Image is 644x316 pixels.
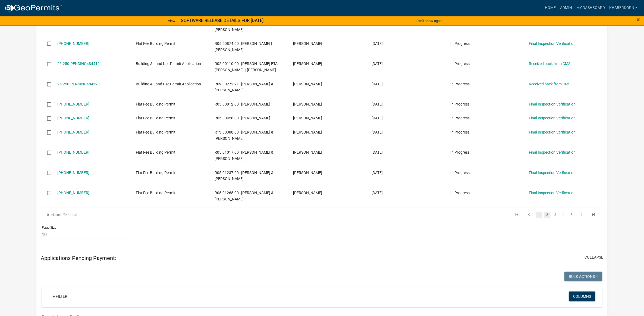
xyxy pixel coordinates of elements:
[372,116,383,120] span: 09/25/2025
[529,171,576,175] a: Final Inspection Verification
[564,272,602,281] button: Bulk Actions
[215,41,272,52] span: R05.00874.00 | ANTHONY L HANSON | MELISSA J RICHARDSON
[529,102,576,106] a: Final Inspection Verification
[136,41,175,46] span: Flat Fee Building Permit
[215,82,274,92] span: R09.00272.21 | JOSEPH M & JANE M RODRIGUEZ
[57,82,100,86] a: 25-250-PENDING484390
[552,212,558,218] a: 3
[372,102,383,106] span: 09/25/2025
[450,191,470,195] span: In Progress
[372,150,383,154] span: 09/25/2025
[560,212,567,218] a: 4
[529,61,570,66] a: Received back from CMS
[136,102,175,106] span: Flat Fee Building Permit
[57,130,89,134] a: [PHONE_NUMBER]
[293,82,322,86] span: Jane Rodriquez
[585,255,603,260] button: collapse
[450,150,470,154] span: In Progress
[569,292,595,301] button: Columns
[529,130,576,134] a: Final Inspection Verification
[372,191,383,195] span: 09/24/2025
[450,82,470,86] span: In Progress
[529,41,576,46] a: Final Inspection Verification
[293,171,322,175] span: nick loechler
[536,212,542,218] a: 1
[181,18,263,23] strong: SOFTWARE RELEASE DETAILS FOR [DATE]
[512,212,522,218] a: go to first page
[166,16,178,25] a: View
[47,213,64,217] span: 0 selected /
[529,116,576,120] a: Final Inspection Verification
[450,130,470,134] span: In Progress
[544,212,550,218] a: 2
[372,130,383,134] span: 09/25/2025
[293,191,322,195] span: nick loechler
[136,116,175,120] span: Flat Fee Building Permit
[136,191,175,195] span: Flat Fee Building Permit
[136,61,201,66] span: Building & Land Use Permit Application
[57,116,89,120] a: [PHONE_NUMBER]
[529,150,576,154] a: Final Inspection Verification
[293,61,322,66] span: Steve Krage
[293,150,322,154] span: Josie
[215,150,274,161] span: R05.01017.00 | ALLAN H & SHARON A STREVELER
[414,16,445,25] button: Don't show again
[574,3,607,13] a: My Dashboard
[372,41,383,46] span: 09/26/2025
[450,116,470,120] span: In Progress
[551,210,559,219] li: page 3
[42,208,264,222] div: 344 total
[57,171,89,175] a: [PHONE_NUMBER]
[215,191,274,201] span: R05.01265.00 | AARON R & ASHLEY M MURPHY
[215,61,282,72] span: R02.00110.00 | DALE KRAGE ETAL || KENNETH KRAGE || STEVE KRAGE
[136,82,201,86] span: Building & Land Use Permit Application
[529,191,576,195] a: Final Inspection Verification
[136,171,175,175] span: Flat Fee Building Permit
[372,171,383,175] span: 09/24/2025
[568,212,575,218] a: 5
[136,150,175,154] span: Flat Fee Building Permit
[636,16,640,23] span: ×
[41,255,116,261] h5: Applications Pending Payment:
[558,3,574,13] a: Admin
[607,3,640,13] a: khaberkorn
[543,3,558,13] a: Home
[293,116,322,120] span: Marcy
[524,212,534,218] a: go to previous page
[372,61,383,66] span: 09/26/2025
[372,82,383,86] span: 09/26/2025
[293,41,322,46] span: Geoff Christensen
[48,292,72,301] a: + Filter
[450,61,470,66] span: In Progress
[636,16,640,23] button: Close
[57,102,89,106] a: [PHONE_NUMBER]
[450,171,470,175] span: In Progress
[57,61,100,66] a: 25-250-PENDING484412
[215,102,270,106] span: R05.00812.00 | CAROLYN J HINKLE
[450,102,470,106] span: In Progress
[57,191,89,195] a: [PHONE_NUMBER]
[215,130,274,141] span: R13.00388.00 | RANDY G & TRISH M AMUNDSON
[293,102,322,106] span: Joe Fitch
[567,210,576,219] li: page 5
[450,41,470,46] span: In Progress
[136,130,175,134] span: Flat Fee Building Permit
[588,212,599,218] a: go to last page
[215,171,274,181] span: R05.01237.00 | BOB M & MARTHA E WUNDERLICH
[57,41,89,46] a: [PHONE_NUMBER]
[215,116,270,120] span: R05.00458.00 | MARILYN J ETBAUER
[535,210,543,219] li: page 1
[293,130,322,134] span: Trish Amundson
[57,150,89,154] a: [PHONE_NUMBER]
[576,212,587,218] a: go to next page
[529,82,570,86] a: Received back from CMS
[543,210,551,219] li: page 2
[559,210,567,219] li: page 4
